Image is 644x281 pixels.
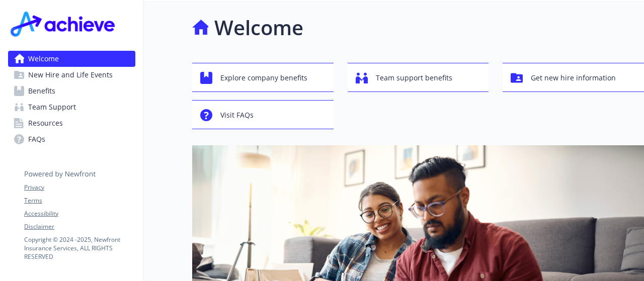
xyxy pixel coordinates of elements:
[28,67,113,83] span: New Hire and Life Events
[531,68,616,87] span: Get new hire information
[28,83,55,99] span: Benefits
[214,13,303,43] h1: Welcome
[220,68,307,87] span: Explore company benefits
[8,51,135,67] a: Welcome
[8,115,135,131] a: Resources
[8,131,135,147] a: FAQs
[24,209,135,218] a: Accessibility
[503,63,644,92] button: Get new hire information
[348,63,489,92] button: Team support benefits
[28,99,76,115] span: Team Support
[28,131,45,147] span: FAQs
[192,100,334,129] button: Visit FAQs
[220,106,254,125] span: Visit FAQs
[8,99,135,115] a: Team Support
[28,115,63,131] span: Resources
[24,196,135,205] a: Terms
[24,183,135,192] a: Privacy
[376,68,452,87] span: Team support benefits
[24,222,135,231] a: Disclaimer
[24,235,135,261] p: Copyright © 2024 - 2025 , Newfront Insurance Services, ALL RIGHTS RESERVED
[192,63,334,92] button: Explore company benefits
[28,51,59,67] span: Welcome
[8,83,135,99] a: Benefits
[8,67,135,83] a: New Hire and Life Events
